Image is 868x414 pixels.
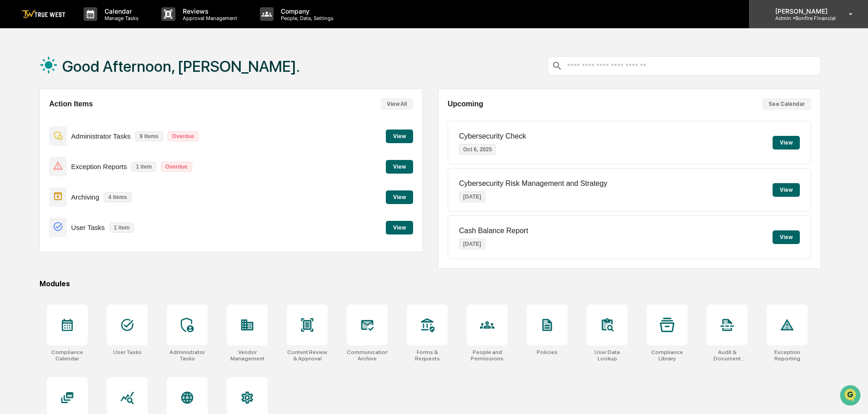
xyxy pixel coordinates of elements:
a: View [386,162,413,170]
button: View All [380,98,413,110]
p: Administrator Tasks [71,132,131,140]
img: Tammy Steffen [9,140,24,154]
button: View [386,160,413,174]
div: Policies [537,349,558,355]
p: 4 items [104,192,131,202]
span: [PERSON_NAME] [28,124,74,131]
p: User Tasks [71,224,105,231]
p: People, Data, Settings [274,15,338,21]
button: See Calendar [762,98,811,110]
div: User Tasks [113,349,142,355]
span: [DATE] [80,148,99,155]
p: Overdue [168,131,199,141]
p: 9 items [135,131,163,141]
div: We're available if you need us! [41,79,125,86]
button: See all [141,99,165,110]
p: [PERSON_NAME] [768,7,836,15]
button: View [773,136,800,150]
button: Start new chat [155,72,165,83]
div: Audit & Document Logs [707,349,748,362]
span: Attestations [75,186,113,195]
p: Approval Management [175,15,242,21]
div: 🗄️ [66,187,73,194]
p: Cybersecurity Check [459,132,526,140]
p: [DATE] [459,191,485,202]
a: Powered byPylon [64,225,110,232]
div: Start new chat [41,70,149,79]
div: Forms & Requests [407,349,448,362]
a: 🔎Data Lookup [5,200,61,216]
span: Preclearance [18,186,59,195]
p: Company [274,7,338,15]
div: Past conversations [9,101,61,108]
p: Exception Reports [71,163,127,170]
button: View [386,221,413,234]
button: View [773,183,800,197]
div: Compliance Calendar [47,349,88,362]
button: View [773,230,800,244]
p: Archiving [71,193,100,201]
div: 🔎 [9,204,16,211]
p: Cash Balance Report [459,227,528,235]
button: View [386,190,413,204]
a: View [386,223,413,231]
div: Administrator Tasks [167,349,208,362]
img: 8933085812038_c878075ebb4cc5468115_72.jpg [19,70,35,86]
div: Exception Reporting [767,349,808,362]
a: View [386,131,413,140]
div: Modules [40,279,821,288]
p: Manage Tasks [97,15,143,21]
p: [DATE] [459,239,485,249]
div: 🖐️ [9,187,16,194]
p: Cybersecurity Risk Management and Strategy [459,180,607,188]
p: Reviews [175,7,242,15]
button: View [386,130,413,143]
h1: Good Afternoon, [PERSON_NAME]. [62,57,300,75]
p: 1 item [110,223,135,233]
iframe: Open customer support [839,384,863,409]
a: View [386,192,413,201]
a: 🖐️Preclearance [5,182,62,199]
img: Tammy Steffen [9,115,24,130]
p: Admin • Bonfire Financial [768,15,836,21]
img: 1746055101610-c473b297-6a78-478c-a979-82029cc54cd1 [9,70,25,86]
a: 🗄️Attestations [62,182,116,199]
p: Oct 6, 2025 [459,144,496,155]
span: [PERSON_NAME] [28,148,74,155]
p: How can we help? [9,19,165,34]
p: Calendar [97,7,143,15]
div: Compliance Library [647,349,688,362]
span: • [75,124,79,131]
div: Vendor Management [227,349,268,362]
span: Data Lookup [18,203,57,212]
span: [DATE] [80,124,99,131]
p: Overdue [161,162,192,172]
span: • [75,148,79,155]
img: logo [22,10,65,19]
p: 1 item [131,162,156,172]
div: Content Review & Approval [287,349,328,362]
div: Communications Archive [347,349,388,362]
div: User Data Lookup [587,349,628,362]
h2: Upcoming [448,100,483,108]
span: Pylon [90,225,110,232]
h2: Action Items [49,100,93,108]
div: People and Permissions [467,349,508,362]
